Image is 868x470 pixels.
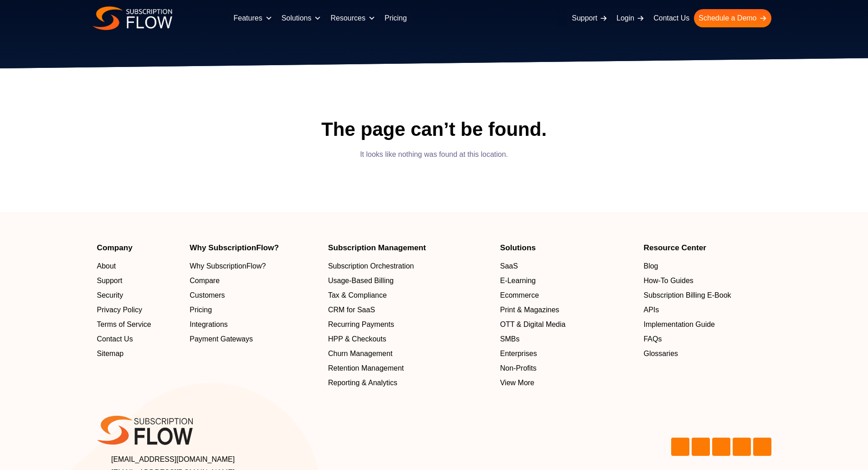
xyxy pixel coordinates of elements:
[643,348,678,359] span: Glossaries
[190,290,319,301] a: Customers
[97,319,151,330] span: Terms of Service
[190,261,319,272] a: Why SubscriptionFlow?
[328,290,387,301] span: Tax & Compliance
[500,319,565,330] span: OTT & Digital Media
[97,261,116,272] span: About
[643,275,693,286] span: How-To Guides
[643,290,731,301] span: Subscription Billing E-Book
[643,275,771,286] a: How-To Guides
[328,348,392,359] span: Churn Management
[99,454,431,465] a: [EMAIL_ADDRESS][DOMAIN_NAME]
[612,9,649,27] a: Login
[500,290,539,301] span: Ecommerce
[190,319,228,330] span: Integrations
[161,149,708,160] p: It looks like nothing was found at this location.
[643,334,771,345] a: FAQs
[326,9,380,27] a: Resources
[380,9,411,27] a: Pricing
[190,290,225,301] span: Customers
[500,244,634,252] h4: Solutions
[190,275,319,286] a: Compare
[229,9,277,27] a: Features
[328,305,491,315] a: CRM for SaaS
[643,261,658,272] span: Blog
[161,118,708,142] h1: The page can’t be found.
[97,290,181,301] a: Security
[500,377,534,388] span: View More
[97,416,193,445] img: SF-logo
[500,334,519,345] span: SMBs
[97,275,181,286] a: Support
[190,334,319,345] a: Payment Gateways
[500,305,559,315] span: Print & Magazines
[277,9,326,27] a: Solutions
[500,334,634,345] a: SMBs
[500,261,518,272] span: SaaS
[328,275,491,286] a: Usage-Based Billing
[643,305,771,315] a: APIs
[97,305,143,315] span: Privacy Policy
[643,290,771,301] a: Subscription Billing E-Book
[500,261,634,272] a: SaaS
[500,319,634,330] a: OTT & Digital Media
[643,319,771,330] a: Implementation Guide
[328,305,375,315] span: CRM for SaaS
[500,363,634,374] a: Non-Profits
[190,261,266,272] span: Why SubscriptionFlow?
[643,319,715,330] span: Implementation Guide
[328,275,394,286] span: Usage-Based Billing
[500,275,535,286] span: E-Learning
[643,261,771,272] a: Blog
[328,261,414,272] span: Subscription Orchestration
[97,334,181,345] a: Contact Us
[328,319,491,330] a: Recurring Payments
[500,290,634,301] a: Ecommerce
[328,348,491,359] a: Churn Management
[328,261,491,272] a: Subscription Orchestration
[97,348,124,359] span: Sitemap
[500,275,634,286] a: E-Learning
[500,348,634,359] a: Enterprises
[328,377,397,388] span: Reporting & Analytics
[500,305,634,315] a: Print & Magazines
[649,9,694,27] a: Contact Us
[694,9,771,27] a: Schedule a Demo
[328,363,491,374] a: Retention Management
[190,319,319,330] a: Integrations
[643,334,662,345] span: FAQs
[97,334,133,345] span: Contact Us
[328,377,491,388] a: Reporting & Analytics
[500,377,634,388] a: View More
[97,348,181,359] a: Sitemap
[109,454,235,465] span: [EMAIL_ADDRESS][DOMAIN_NAME]
[643,244,771,252] h4: Resource Center
[500,348,537,359] span: Enterprises
[643,305,659,315] span: APIs
[328,290,491,301] a: Tax & Compliance
[190,305,212,315] span: Pricing
[97,305,181,315] a: Privacy Policy
[190,275,220,286] span: Compare
[328,334,491,345] a: HPP & Checkouts
[643,348,771,359] a: Glossaries
[328,334,386,345] span: HPP & Checkouts
[328,244,491,252] h4: Subscription Management
[97,319,181,330] a: Terms of Service
[97,261,181,272] a: About
[328,363,404,374] span: Retention Management
[567,9,612,27] a: Support
[97,290,123,301] span: Security
[190,334,253,345] span: Payment Gateways
[328,319,394,330] span: Recurring Payments
[97,275,123,286] span: Support
[97,244,181,252] h4: Company
[500,363,536,374] span: Non-Profits
[190,244,319,252] h4: Why SubscriptionFlow?
[190,305,319,315] a: Pricing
